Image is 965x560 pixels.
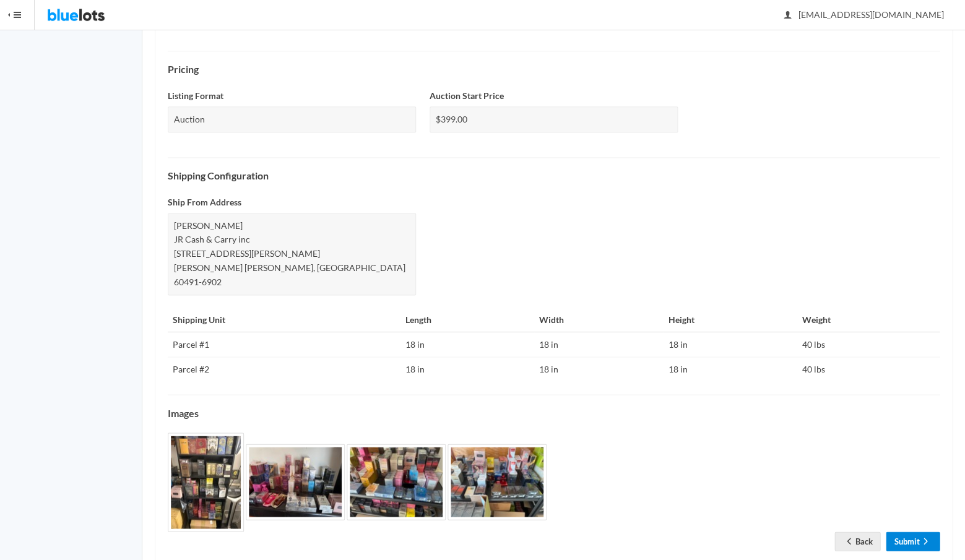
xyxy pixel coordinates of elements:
img: 020c1c11-a71d-4a07-9e19-a55cd5c7f4e9-1759444365.jpg [246,444,345,520]
ion-icon: person [781,10,794,22]
img: 9da001e3-ac19-43a5-a390-31b454e961c9-1759444362.jpg [168,433,244,532]
td: 18 in [400,332,534,356]
th: Width [534,308,663,332]
td: 18 in [534,332,663,356]
td: Parcel #1 [168,332,400,356]
h4: Shipping Configuration [168,170,940,181]
label: Auction Start Price [430,89,504,103]
label: Listing Format [168,89,223,103]
ion-icon: arrow back [842,536,855,548]
ion-icon: arrow forward [919,536,932,548]
a: arrow backBack [834,532,880,551]
label: Ship From Address [168,196,241,210]
td: 18 in [534,357,663,381]
div: $399.00 [430,106,678,133]
span: [EMAIL_ADDRESS][DOMAIN_NAME] [784,9,943,20]
td: 18 in [663,357,797,381]
td: Parcel #2 [168,357,400,381]
a: Submitarrow forward [886,532,940,551]
td: 18 in [663,332,797,356]
td: 40 lbs [797,357,940,381]
th: Length [400,308,534,332]
td: 18 in [400,357,534,381]
img: 6737dc5f-5b78-40f2-ace2-d2193b4af92f-1759444371.jpg [448,444,547,520]
h4: Images [168,407,940,418]
div: Auction [168,106,416,133]
th: Shipping Unit [168,308,400,332]
img: e75359e1-d75e-4304-a727-2601e42e66f2-1759444368.jpg [347,444,446,520]
th: Weight [797,308,940,332]
h4: Pricing [168,64,940,75]
td: 40 lbs [797,332,940,356]
th: Height [663,308,797,332]
div: [PERSON_NAME] JR Cash & Carry inc [STREET_ADDRESS][PERSON_NAME] [PERSON_NAME] [PERSON_NAME], [GEO... [168,213,416,295]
